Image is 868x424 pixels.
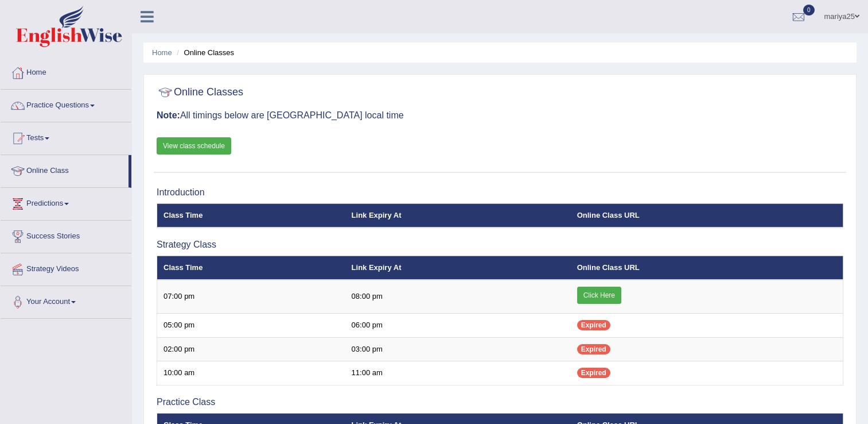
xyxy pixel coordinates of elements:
[345,256,571,280] th: Link Expiry At
[174,47,234,58] li: Online Classes
[571,203,843,228] th: Online Class URL
[1,122,131,151] a: Tests
[345,361,571,386] td: 11:00 am
[345,280,571,314] td: 08:00 pm
[157,256,345,280] th: Class Time
[345,337,571,361] td: 03:00 pm
[577,320,610,330] span: Expired
[157,110,843,121] h3: All timings below are [GEOGRAPHIC_DATA] local time
[157,110,180,120] b: Note:
[577,287,621,304] a: Click Here
[157,397,843,407] h3: Practice Class
[1,155,129,184] a: Online Class
[571,256,843,280] th: Online Class URL
[577,344,610,354] span: Expired
[157,137,231,155] a: View class schedule
[157,280,345,314] td: 07:00 pm
[157,203,345,228] th: Class Time
[1,90,131,118] a: Practice Questions
[157,337,345,361] td: 02:00 pm
[157,361,345,386] td: 10:00 am
[1,57,131,86] a: Home
[157,240,843,250] h3: Strategy Class
[1,253,131,282] a: Strategy Videos
[345,203,571,228] th: Link Expiry At
[1,221,131,249] a: Success Stories
[345,314,571,338] td: 06:00 pm
[152,48,172,57] a: Home
[1,286,131,315] a: Your Account
[157,84,243,101] h2: Online Classes
[1,188,131,217] a: Predictions
[577,368,610,378] span: Expired
[157,314,345,338] td: 05:00 pm
[803,5,815,16] span: 0
[157,187,843,198] h3: Introduction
